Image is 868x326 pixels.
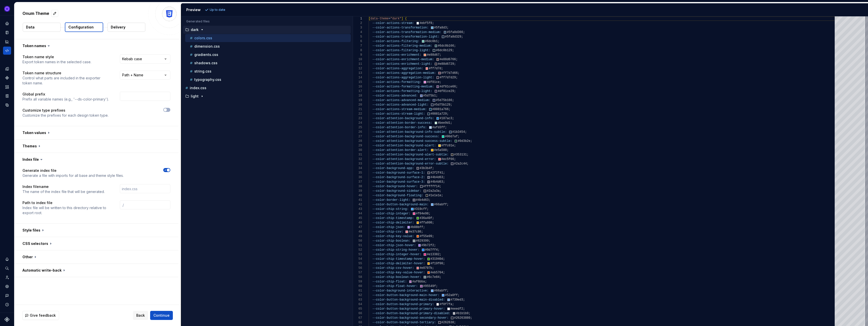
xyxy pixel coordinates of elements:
[3,255,11,263] button: Notifications
[454,89,456,93] span: ;
[432,21,434,25] span: ;
[210,8,225,12] p: Up to date
[185,44,351,49] button: dimension.css
[22,189,105,194] p: The name of the index file that will be generated.
[427,207,428,211] span: ;
[419,235,432,238] span: #f55e09
[467,162,468,166] span: ;
[190,86,206,90] p: index.css
[372,30,441,34] span: --color-actions-transformation-medium:
[353,30,362,35] div: 4
[432,221,434,224] span: ;
[443,180,445,184] span: ;
[372,26,428,29] span: --color-actions-transformation:
[353,39,362,44] div: 6
[191,28,199,32] p: dark
[185,52,351,57] button: gradients.css
[419,221,432,224] span: #ffa800
[183,27,351,32] button: dark
[22,92,109,97] p: Global prefix
[353,234,362,239] div: 49
[372,71,436,75] span: --color-actions-aggregation-medium:
[436,94,438,97] span: ;
[372,53,421,57] span: --color-actions-enrichment:
[439,253,441,256] span: ;
[434,203,447,206] span: #66abff
[3,92,11,100] a: Storybook stories
[428,239,430,243] span: ;
[416,198,428,202] span: #4b4d63
[438,89,454,93] span: #df81ce29
[3,273,11,281] a: Invite team
[427,80,439,84] span: #df81ce
[443,171,445,175] span: ;
[353,75,362,80] div: 14
[372,49,430,52] span: --color-actions-filtering-light:
[5,317,10,322] svg: Supernova Logo
[353,207,362,211] div: 43
[454,62,456,66] span: ;
[448,108,450,111] span: ;
[372,167,414,170] span: --color-background-app:
[430,171,443,175] span: #2f2f41
[456,76,457,79] span: ;
[432,235,434,238] span: ;
[372,207,409,211] span: --color-chip-string:
[457,71,459,75] span: ;
[372,58,434,61] span: --color-actions-enrichment-medium:
[425,248,438,252] span: #0d7ff4
[416,212,428,215] span: #f04e98
[372,225,405,229] span: --color-chip-json:
[454,157,456,161] span: ;
[353,35,362,39] div: 5
[447,26,448,29] span: ;
[439,58,456,61] span: #e88d6766
[410,225,423,229] span: #b08bff
[419,216,432,220] span: #36a40f
[372,171,425,175] span: --color-background-surface-1:
[454,144,456,147] span: ;
[372,257,425,261] span: --color-chip-timestamp-hover:
[191,94,199,98] p: light
[353,152,362,157] div: 31
[372,144,436,147] span: --color-attention-background-alert:
[194,36,212,40] p: colors.css
[372,162,448,166] span: --color-attention-background-error-subtle:
[438,121,450,125] span: #bee9d1
[150,311,173,320] button: Continue
[353,116,362,121] div: 23
[22,184,105,189] p: Index filename
[22,168,124,173] p: Generate index file
[439,117,452,120] span: #187ac3
[372,157,436,161] span: --color-attention-background-error:
[22,71,111,76] p: Token name structure
[372,76,434,79] span: --color-actions-aggregation-light:
[185,60,351,66] button: shadows.css
[450,121,452,125] span: ;
[372,94,418,97] span: --color-actions-advanced:
[372,248,419,252] span: --color-chip-string-hover:
[436,49,452,52] span: #6dc0b129
[353,211,362,216] div: 44
[427,189,439,193] span: #2a2a3a
[372,216,414,220] span: --color-chip-timestamp:
[372,85,434,88] span: --color-actions-formatting-medium:
[445,135,457,138] span: #00d7af
[133,311,148,320] button: Back
[434,244,436,247] span: ;
[421,230,423,234] span: ;
[3,74,11,82] a: Components
[372,89,432,93] span: --color-actions-formatting-light:
[353,248,362,252] div: 52
[438,62,454,66] span: #e88d6729
[3,47,11,55] a: Code automation
[372,21,414,25] span: --color-actions-stream:
[463,30,465,34] span: ;
[465,130,467,134] span: ;
[353,98,362,103] div: 19
[3,101,11,109] a: Data sources
[3,19,11,27] a: Home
